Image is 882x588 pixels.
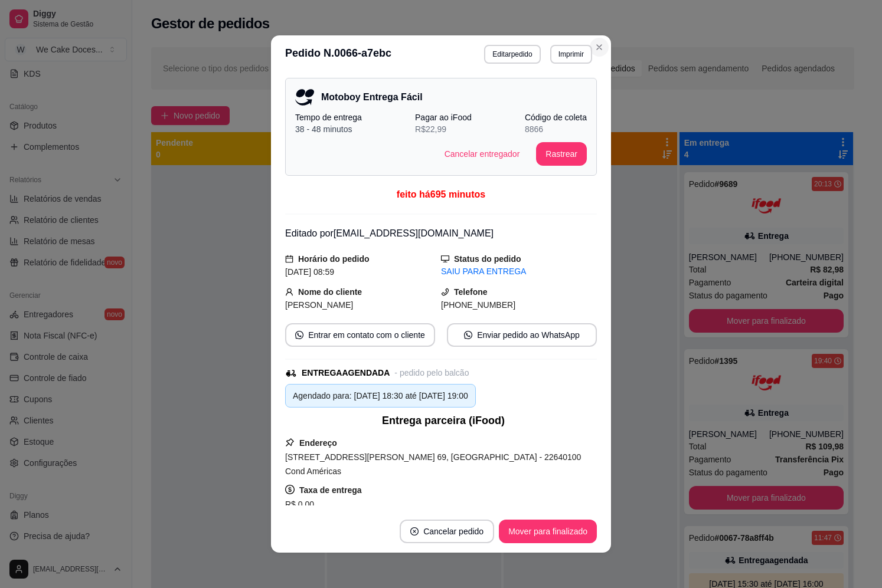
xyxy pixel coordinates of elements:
[525,123,587,135] p: 8866
[454,254,521,264] strong: Status do pedido
[285,300,353,310] span: [PERSON_NAME]
[590,38,609,57] button: Close
[285,228,494,238] span: Editado por [EMAIL_ADDRESS][DOMAIN_NAME]
[484,45,540,64] button: Editarpedido
[285,255,293,263] span: calendar
[285,485,295,494] span: dollar
[410,527,419,536] span: close-circle
[285,288,293,296] span: user
[285,452,581,476] span: [STREET_ADDRESS][PERSON_NAME] 69, [GEOGRAPHIC_DATA] - 22640100 Cond Américas
[295,111,362,123] p: Tempo de entrega
[299,438,337,448] strong: Endereço
[441,265,597,278] div: SAIU PARA ENTREGA
[499,520,597,543] button: Mover para finalizado
[415,111,472,123] p: Pagar ao iFood
[454,287,488,297] strong: Telefone
[285,267,334,277] span: [DATE] 08:59
[285,500,314,509] span: R$ 0,00
[295,331,303,339] span: whats-app
[321,90,423,104] p: Motoboy Entrega Fácil
[435,142,530,166] button: Cancelar entregador
[525,111,587,123] p: Código de coleta
[536,142,587,166] button: Rastrear
[441,300,515,310] span: [PHONE_NUMBER]
[447,323,597,347] button: whats-appEnviar pedido ao WhatsApp
[298,287,362,297] strong: Nome do cliente
[285,45,391,64] h3: Pedido N. 0066-a7ebc
[285,438,295,447] span: pushpin
[290,412,597,429] div: Entrega parceira (iFood)
[415,123,449,135] p: R$ 22,99
[397,189,485,199] span: feito há 695 minutos
[295,123,362,135] p: 38 - 48 minutos
[298,254,370,264] strong: Horário do pedido
[299,485,362,495] strong: Taxa de entrega
[441,288,449,296] span: phone
[285,323,435,347] button: whats-appEntrar em contato com o cliente
[394,367,469,379] div: - pedido pelo balcão
[400,520,494,543] button: close-circleCancelar pedido
[302,367,390,379] div: ENTREGA AGENDADA
[441,255,449,263] span: desktop
[293,389,468,402] div: Agendado para: [DATE] 18:30 até [DATE] 19:00
[550,45,592,64] button: Imprimir
[464,331,472,339] span: whats-app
